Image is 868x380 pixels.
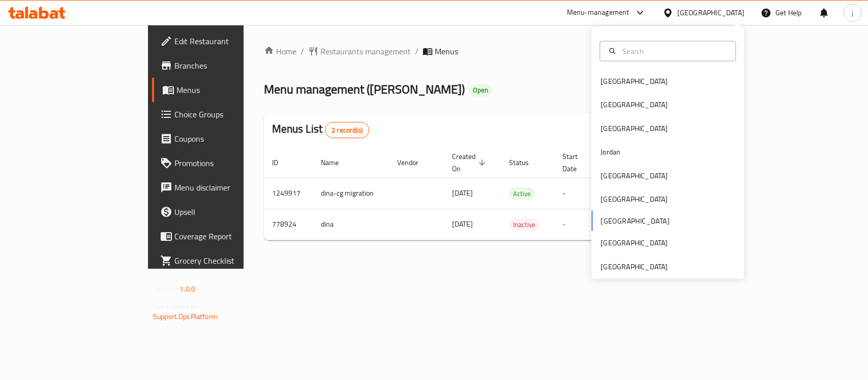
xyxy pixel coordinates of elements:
a: Menu disclaimer [152,175,293,200]
span: Promotions [174,157,285,169]
a: Grocery Checklist [152,248,293,273]
span: Active [509,188,535,200]
span: Restaurants management [320,45,411,57]
div: [GEOGRAPHIC_DATA] [601,237,668,248]
span: Version: [153,282,178,296]
span: [DATE] [452,217,473,231]
span: Inactive [509,219,540,231]
li: / [415,45,418,57]
a: Promotions [152,151,293,175]
span: Coverage Report [174,230,285,242]
a: Branches [152,53,293,78]
span: Status [509,156,542,169]
table: enhanced table [264,147,769,240]
div: Active [509,187,535,200]
h2: Menus List [272,121,369,138]
div: [GEOGRAPHIC_DATA] [601,170,668,181]
div: [GEOGRAPHIC_DATA] [601,76,668,87]
nav: breadcrumb [264,45,700,57]
span: Menus [176,84,285,96]
span: Coupons [174,133,285,145]
a: Edit Restaurant [152,29,293,53]
span: Menus [435,45,458,57]
div: [GEOGRAPHIC_DATA] [677,7,744,18]
span: j [852,7,853,18]
div: [GEOGRAPHIC_DATA] [601,99,668,110]
td: dina-cg migration [313,178,389,209]
a: Restaurants management [308,45,411,57]
div: [GEOGRAPHIC_DATA] [601,122,668,134]
td: - [554,209,603,240]
span: [DATE] [452,186,473,200]
span: Created On [452,150,489,175]
span: 1.0.0 [179,282,195,296]
a: Support.OpsPlatform [153,310,218,323]
div: Menu-management [567,7,630,19]
span: Start Date [562,150,591,175]
a: Choice Groups [152,102,293,126]
span: 2 record(s) [325,125,369,135]
a: Coverage Report [152,224,293,248]
span: Menu management ( [PERSON_NAME] ) [264,78,465,101]
div: Jordan [601,146,620,157]
div: Open [469,84,492,97]
a: Upsell [152,200,293,224]
span: Choice Groups [174,108,285,120]
div: Total records count [325,122,369,138]
span: Branches [174,59,285,72]
span: Get support on: [153,300,200,313]
span: Upsell [174,206,285,218]
input: Search [618,45,729,56]
span: Menu disclaimer [174,181,285,194]
td: - [554,178,603,209]
span: Edit Restaurant [174,35,285,47]
div: [GEOGRAPHIC_DATA] [601,194,668,205]
div: [GEOGRAPHIC_DATA] [601,261,668,272]
li: / [301,45,304,57]
a: Coupons [152,126,293,151]
span: Grocery Checklist [174,255,285,267]
span: Name [321,156,352,169]
span: ID [272,156,291,169]
span: Open [469,86,492,94]
td: dina [313,209,389,240]
a: Menus [152,78,293,102]
span: Vendor [397,156,432,169]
